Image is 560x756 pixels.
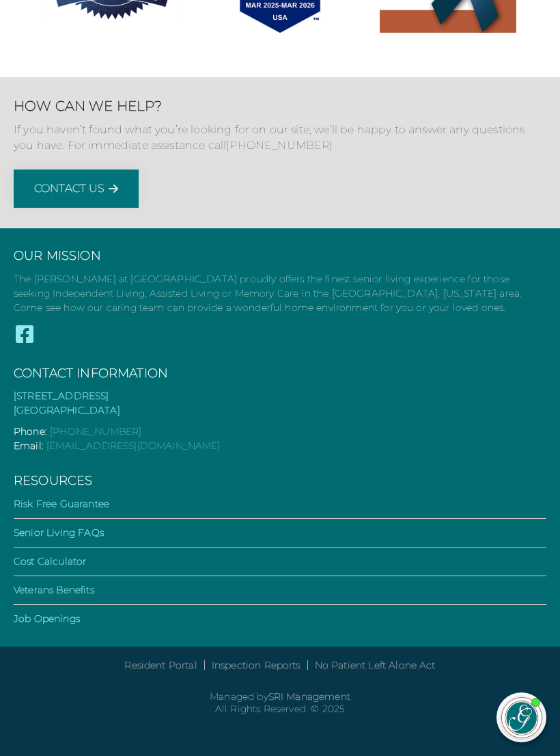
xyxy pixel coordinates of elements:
[14,612,80,625] a: Job Openings
[14,170,139,208] a: Contact Us
[212,659,300,671] a: Inspection Reports
[226,139,333,152] a: [PHONE_NUMBER]
[14,272,546,315] p: The [PERSON_NAME] at [GEOGRAPHIC_DATA] proudly offers the finest senior living experience for tho...
[14,249,546,264] h3: Our Mission
[124,659,197,671] a: Resident Portal
[14,555,86,567] a: Cost Calculator
[268,690,350,703] a: SRI Management
[14,440,44,452] span: Email:
[46,440,220,452] a: [EMAIL_ADDRESS][DOMAIN_NAME]
[14,474,546,489] h3: Resources
[502,698,542,738] img: avatar
[315,659,436,671] a: No Patient Left Alone Act
[210,690,350,715] p: Managed by All Rights Reserved. © 2025
[14,366,546,381] h3: Contact Information
[14,526,104,539] a: Senior Living FAQs
[14,584,94,596] a: Veterans Benefits
[14,425,47,437] span: Phone:
[14,98,546,114] h2: How Can We Help?
[14,122,546,153] p: If you haven’t found what you’re looking for on our site, we’ll be happy to answer any questions ...
[14,390,120,416] a: [STREET_ADDRESS][GEOGRAPHIC_DATA]
[14,498,109,510] a: Risk Free Guarantee
[50,425,141,437] a: [PHONE_NUMBER]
